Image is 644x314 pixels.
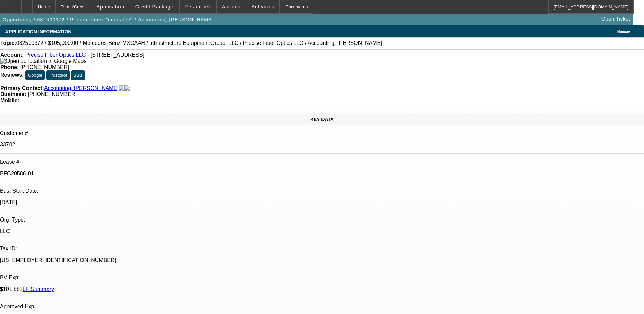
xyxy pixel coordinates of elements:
[130,0,179,13] button: Credit Package
[0,58,86,64] img: Open up location in Google Maps
[599,13,633,25] a: Open Ticket
[135,4,174,10] span: Credit Package
[310,117,334,122] span: KEY DATA
[0,40,16,46] strong: Topic:
[617,30,630,33] span: Manage
[25,52,86,58] a: Precise Fiber Optics LLC
[28,91,77,97] span: [PHONE_NUMBER]
[0,58,86,64] a: View Google Maps
[217,0,246,13] button: Actions
[0,64,19,70] strong: Phone:
[3,17,214,22] span: Opportunity / 032500372 / Precise Fiber Optics LLC / Accounting, [PERSON_NAME]
[25,70,45,80] button: Google
[222,4,241,10] span: Actions
[16,40,382,46] span: 032500372 / $105,000.00 / Mercedes-Benz MXCA4H / Infrastructure Equipment Group, LLC / Precise Fi...
[0,98,19,103] strong: Mobile:
[96,4,124,10] span: Application
[119,85,124,91] img: facebook-icon.png
[44,85,119,91] a: Accounting, [PERSON_NAME]
[0,85,44,91] strong: Primary Contact:
[71,70,85,80] button: BBB
[23,286,54,292] a: LP Summary
[46,70,69,80] button: Trustpilot
[0,72,24,78] strong: Reviews:
[124,85,130,91] img: linkedin-icon.png
[91,0,129,13] button: Application
[0,52,24,58] strong: Account:
[20,64,69,70] span: [PHONE_NUMBER]
[5,29,71,34] span: APPLICATION INFORMATION
[180,0,216,13] button: Resources
[246,0,280,13] button: Activities
[185,4,211,10] span: Resources
[252,4,275,10] span: Activities
[87,52,144,58] span: - [STREET_ADDRESS]
[0,91,26,97] strong: Business:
